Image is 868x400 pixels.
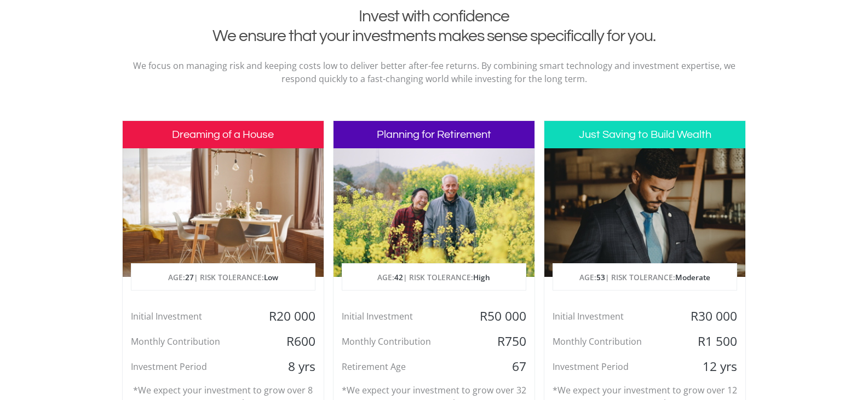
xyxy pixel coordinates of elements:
[264,272,278,282] span: Low
[468,308,534,324] div: R50 000
[544,358,679,375] div: Investment Period
[130,7,738,46] h2: Invest with confidence We ensure that your investments makes sense specifically for you.
[679,308,745,324] div: R30 000
[679,358,745,375] div: 12 yrs
[123,333,257,350] div: Monthly Contribution
[679,333,745,350] div: R1 500
[468,333,534,350] div: R750
[256,333,323,350] div: R600
[473,272,490,282] span: High
[334,333,468,350] div: Monthly Contribution
[468,358,534,375] div: 67
[123,308,257,324] div: Initial Investment
[334,121,534,148] h3: Planning for Retirement
[123,121,324,148] h3: Dreaming of a House
[544,308,679,324] div: Initial Investment
[130,59,738,85] p: We focus on managing risk and keeping costs low to deliver better after-fee returns. By combining...
[544,121,745,148] h3: Just Saving to Build Wealth
[123,358,257,375] div: Investment Period
[544,333,679,350] div: Monthly Contribution
[185,272,194,282] span: 27
[256,308,323,324] div: R20 000
[334,358,468,375] div: Retirement Age
[334,308,468,324] div: Initial Investment
[553,264,737,291] p: AGE: | RISK TOLERANCE:
[394,272,403,282] span: 42
[256,358,323,375] div: 8 yrs
[342,264,526,291] p: AGE: | RISK TOLERANCE:
[131,264,315,291] p: AGE: | RISK TOLERANCE:
[675,272,710,282] span: Moderate
[596,272,605,282] span: 53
